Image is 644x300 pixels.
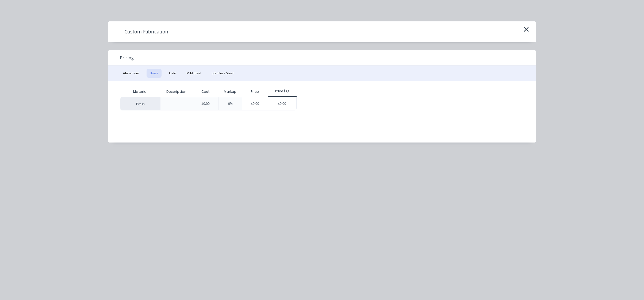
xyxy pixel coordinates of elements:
[120,55,134,61] span: Pricing
[120,86,160,97] div: Material
[242,97,268,110] div: $0.00
[268,97,297,110] div: $0.00
[120,97,160,110] div: Brass
[166,69,179,78] button: Galv
[162,85,191,98] div: Description
[183,69,204,78] button: Mild Steel
[201,101,210,106] div: $0.00
[193,86,218,97] div: Cost
[209,69,237,78] button: Stainless Steel
[147,69,162,78] button: Brass
[228,101,233,106] div: 0%
[218,86,242,97] div: Markup
[116,27,176,37] h4: Custom Fabrication
[242,86,268,97] div: Price
[120,69,142,78] button: Aluminium
[268,89,297,94] div: Price (A)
